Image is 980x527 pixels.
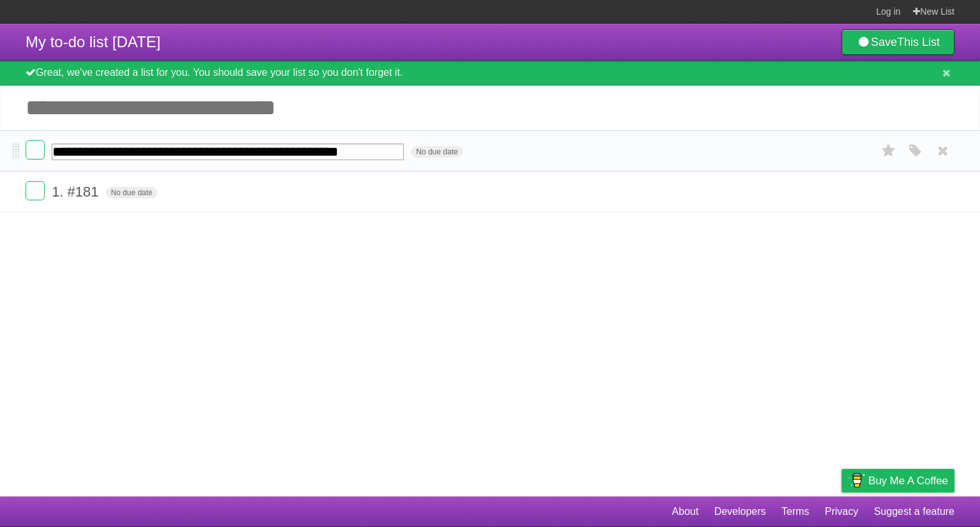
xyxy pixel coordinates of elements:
a: Suggest a feature [874,500,954,524]
span: My to-do list [DATE] [26,33,161,50]
span: Buy me a coffee [868,470,948,492]
b: This List [897,36,940,48]
a: Terms [782,500,810,524]
span: 1. #181 [52,184,101,200]
img: Buy me a coffee [848,470,865,491]
a: Developers [714,500,766,524]
span: No due date [106,187,158,198]
a: SaveThis List [842,29,954,55]
a: Privacy [825,500,858,524]
label: Done [26,181,45,200]
span: No due date [411,146,463,158]
a: About [672,500,699,524]
label: Done [26,140,45,160]
label: Star task [877,140,901,161]
a: Buy me a coffee [842,469,954,493]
